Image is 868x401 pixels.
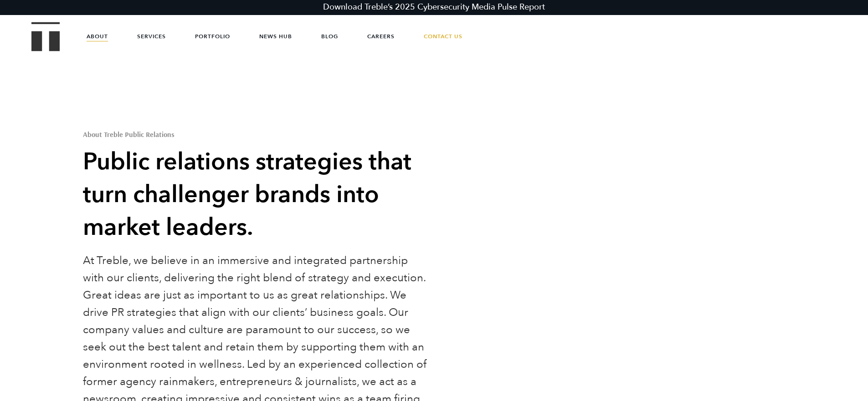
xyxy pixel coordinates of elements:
img: Treble logo [31,22,60,51]
a: About [87,23,108,50]
a: Services [137,23,166,50]
a: Blog [321,23,338,50]
h1: About Treble Public Relations [83,131,431,138]
a: Careers [367,23,395,50]
a: Treble Homepage [32,23,59,51]
a: Portfolio [195,23,230,50]
a: News Hub [259,23,292,50]
a: Contact Us [424,23,462,50]
h2: Public relations strategies that turn challenger brands into market leaders. [83,146,431,244]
